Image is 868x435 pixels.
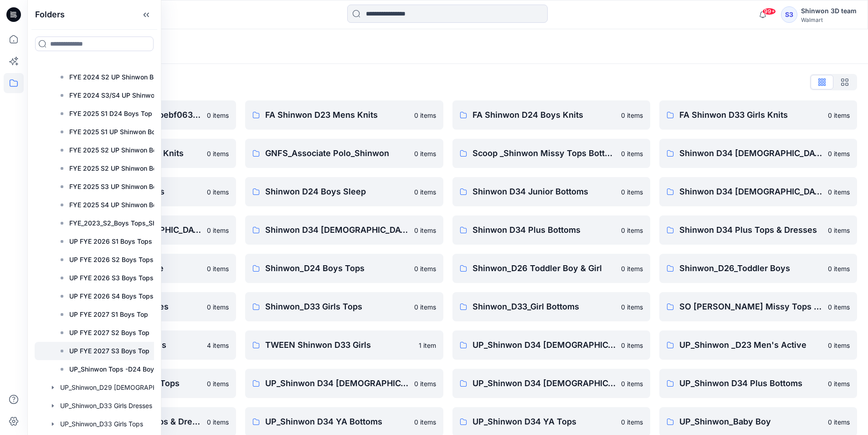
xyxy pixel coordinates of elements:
[69,108,181,119] p: FYE 2025 S1 D24 Boys Top – [PERSON_NAME] White Space
[452,254,650,283] a: Shinwon_D26 Toddler Boy & Girl0 items
[245,215,443,245] a: Shinwon D34 [DEMOGRAPHIC_DATA] Dresses0 items
[659,177,857,206] a: Shinwon D34 [DEMOGRAPHIC_DATA] Active0 items
[679,300,822,313] p: SO [PERSON_NAME] Missy Tops Bottom Dress
[69,90,181,101] p: FYE 2024 S3/S4 UP Shinwon Boys Tops
[245,100,443,130] a: FA Shinwon D23 Mens Knits0 items
[828,149,850,158] p: 0 items
[207,341,229,350] p: 4 items
[69,72,181,83] p: FYE 2024 S2 UP Shinwon Boys Tops
[679,339,822,351] p: UP_Shinwon _D23 Men's Active
[473,377,616,390] p: UP_Shinwon D34 [DEMOGRAPHIC_DATA] Dresses
[69,309,148,320] p: UP FYE 2027 S1 Boys Top
[621,149,643,158] p: 0 items
[245,292,443,321] a: Shinwon_D33 Girls Tops0 items
[473,147,616,160] p: Scoop _Shinwon Missy Tops Bottoms Dress
[473,109,616,121] p: FA Shinwon D24 Boys Knits
[69,218,175,229] p: FYE_2023_S2_Boys Tops_Shinwon
[414,149,436,158] p: 0 items
[659,139,857,168] a: Shinwon D34 [DEMOGRAPHIC_DATA] Knit Tops0 items
[265,147,408,160] p: GNFS_Associate Polo_Shinwon
[621,110,643,120] p: 0 items
[452,215,650,245] a: Shinwon D34 Plus Bottoms0 items
[621,187,643,197] p: 0 items
[621,225,643,235] p: 0 items
[69,254,154,265] p: UP FYE 2026 S2 Boys Tops
[452,100,650,130] a: FA Shinwon D24 Boys Knits0 items
[679,262,822,275] p: Shinwon_D26_Toddler Boys
[828,379,850,388] p: 0 items
[207,302,229,312] p: 0 items
[414,187,436,197] p: 0 items
[245,254,443,283] a: Shinwon_D24 Boys Tops0 items
[414,225,436,235] p: 0 items
[828,110,850,120] p: 0 items
[828,187,850,197] p: 0 items
[207,225,229,235] p: 0 items
[659,369,857,398] a: UP_Shinwon D34 Plus Bottoms0 items
[473,262,616,275] p: Shinwon_D26 Toddler Boy & Girl
[69,273,154,283] p: UP FYE 2026 S3 Boys Tops
[659,292,857,321] a: SO [PERSON_NAME] Missy Tops Bottom Dress0 items
[265,109,408,121] p: FA Shinwon D23 Mens Knits
[679,377,822,390] p: UP_Shinwon D34 Plus Bottoms
[828,225,850,235] p: 0 items
[69,346,149,356] p: UP FYE 2027 S3 Boys Top
[679,224,822,236] p: Shinwon D34 Plus Tops & Dresses
[69,236,152,247] p: UP FYE 2026 S1 Boys Tops
[69,181,181,192] p: FYE 2025 S3 UP Shinwon Boys Tops
[245,369,443,398] a: UP_Shinwon D34 [DEMOGRAPHIC_DATA] Bottoms0 items
[265,300,408,313] p: Shinwon_D33 Girls Tops
[659,254,857,283] a: Shinwon_D26_Toddler Boys0 items
[473,185,616,198] p: Shinwon D34 Junior Bottoms
[69,145,181,156] p: FYE 2025 S2 UP Shinwon Boys Tops
[452,177,650,206] a: Shinwon D34 Junior Bottoms0 items
[414,264,436,273] p: 0 items
[207,149,229,158] p: 0 items
[69,163,181,174] p: FYE 2025 S2 UP Shinwon Boys Tops – [PERSON_NAME] White Space
[659,100,857,130] a: FA Shinwon D33 Girls Knits0 items
[473,300,616,313] p: Shinwon_D33_Girl Bottoms
[207,187,229,197] p: 0 items
[452,330,650,360] a: UP_Shinwon D34 [DEMOGRAPHIC_DATA] Knit Tops0 items
[621,302,643,312] p: 0 items
[781,6,797,23] div: S3
[414,110,436,120] p: 0 items
[245,177,443,206] a: Shinwon D24 Boys Sleep0 items
[473,224,616,236] p: Shinwon D34 Plus Bottoms
[679,147,822,160] p: Shinwon D34 [DEMOGRAPHIC_DATA] Knit Tops
[265,224,408,236] p: Shinwon D34 [DEMOGRAPHIC_DATA] Dresses
[207,110,229,120] p: 0 items
[414,379,436,388] p: 0 items
[69,364,181,375] p: UP_Shinwon Tops -D24 Boys FINAL PP (FYE 2024 S3/S4)
[679,415,822,428] p: UP_Shinwon_Baby Boy
[621,417,643,427] p: 0 items
[69,126,180,137] p: FYE 2025 S1 UP Shinwon Boys Tops
[801,16,857,23] div: Walmart
[245,330,443,360] a: TWEEN Shinwon D33 Girls1 item
[828,302,850,312] p: 0 items
[207,417,229,427] p: 0 items
[69,291,154,302] p: UP FYE 2026 S4 Boys Tops
[265,185,408,198] p: Shinwon D24 Boys Sleep
[801,5,857,16] div: Shinwon 3D team
[452,139,650,168] a: Scoop _Shinwon Missy Tops Bottoms Dress0 items
[762,8,776,15] span: 99+
[473,415,616,428] p: UP_Shinwon D34 YA Tops
[828,417,850,427] p: 0 items
[452,369,650,398] a: UP_Shinwon D34 [DEMOGRAPHIC_DATA] Dresses0 items
[679,109,822,121] p: FA Shinwon D33 Girls Knits
[245,139,443,168] a: GNFS_Associate Polo_Shinwon0 items
[452,292,650,321] a: Shinwon_D33_Girl Bottoms0 items
[473,339,616,351] p: UP_Shinwon D34 [DEMOGRAPHIC_DATA] Knit Tops
[659,215,857,245] a: Shinwon D34 Plus Tops & Dresses0 items
[659,330,857,360] a: UP_Shinwon _D23 Men's Active0 items
[414,302,436,312] p: 0 items
[207,379,229,388] p: 0 items
[621,341,643,350] p: 0 items
[828,341,850,350] p: 0 items
[621,264,643,273] p: 0 items
[265,377,408,390] p: UP_Shinwon D34 [DEMOGRAPHIC_DATA] Bottoms
[69,327,149,338] p: UP FYE 2027 S2 Boys Top
[69,199,181,210] p: FYE 2025 S4 UP Shinwon Boys Tops
[419,341,436,350] p: 1 item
